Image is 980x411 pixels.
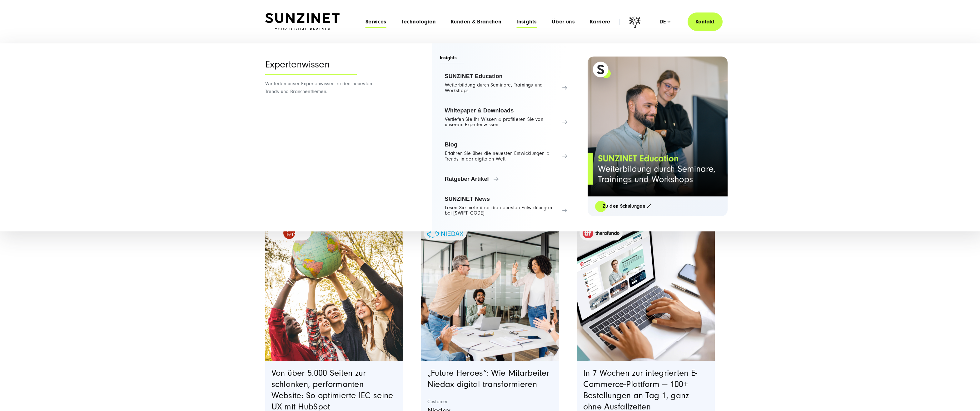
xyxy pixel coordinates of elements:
a: Blog Erfahren Sie über die neuesten Entwicklungen & Trends in der digitalen Welt [440,137,573,166]
img: SUNZINET Full Service Digital Agentur [265,13,340,31]
span: Insights [440,54,465,63]
a: Featured image: eine Gruppe von fünf verschiedenen jungen Menschen, die im Freien stehen und geme... [265,223,403,361]
img: eine Gruppe von Kollegen in einer modernen Büroumgebung, die einen Erfolg feiern. Ein Mann gibt e... [421,223,559,361]
div: Wir teilen unser Expertenwissen zu den neuesten Trends und Branchenthemen. [265,43,382,231]
a: Über uns [552,19,575,25]
a: Kunden & Branchen [451,19,501,25]
img: logo_IEC [283,227,295,239]
a: SUNZINET News Lesen Sie mehr über die neuesten Entwicklungen bei [SWIFT_CODE] [440,191,573,221]
a: Whitepaper & Downloads Vertiefen Sie Ihr Wissen & profitieren Sie von unserem Expertenwissen [440,103,573,132]
img: eine Gruppe von fünf verschiedenen jungen Menschen, die im Freien stehen und gemeinsam eine Weltk... [265,223,403,361]
a: Zu den Schulungen 🡥 [595,203,659,210]
img: therafundo_10-2024_logo_2c [583,228,619,238]
div: Expertenwissen [265,59,357,75]
img: niedax-logo [427,228,464,239]
a: Services [366,19,386,25]
a: Insights [516,19,537,25]
a: Ratgeber Artikel [440,171,573,186]
a: „Future Heroes“: Wie Mitarbeiter Niedax digital transformieren [427,368,550,389]
a: Featured image: - Read full post: In 7 Wochen zur integrierten E-Commerce-Plattform | therafundo ... [577,223,715,361]
a: Featured image: eine Gruppe von Kollegen in einer modernen Büroumgebung, die einen Erfolg feiern.... [421,223,559,361]
div: de [659,19,670,25]
strong: Customer [427,399,553,405]
span: Ratgeber Artikel [445,176,568,182]
a: Kontakt [688,12,723,31]
a: SUNZINET Education Weiterbildung durch Seminare, Trainings und Workshops [440,69,573,98]
img: Full service Digitalagentur SUNZINET - SUNZINET Education [588,57,728,196]
a: Karriere [590,19,610,25]
a: Technologien [401,19,436,25]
